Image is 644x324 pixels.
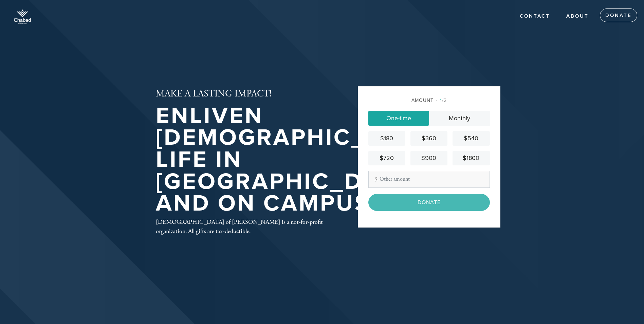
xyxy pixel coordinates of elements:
a: $360 [410,131,447,146]
span: /2 [436,97,447,103]
a: $900 [410,151,447,165]
h1: Enliven [DEMOGRAPHIC_DATA] life in [GEOGRAPHIC_DATA] and on Campus! [156,105,440,215]
a: About [561,10,594,23]
div: Amount [368,97,490,104]
div: $900 [413,154,445,163]
div: $540 [455,134,487,143]
a: Donate [600,8,637,22]
div: $180 [371,134,403,143]
span: 1 [440,97,442,103]
div: $720 [371,154,403,163]
div: $1800 [455,154,487,163]
h2: MAKE A LASTING IMPACT! [156,88,440,100]
img: of_Norman-whiteTop.png [10,3,35,28]
div: $360 [413,134,445,143]
a: $1800 [453,151,490,165]
a: One-time [368,111,429,126]
a: Contact [515,10,555,23]
a: $720 [368,151,405,165]
a: Monthly [429,111,490,126]
a: $540 [453,131,490,146]
div: [DEMOGRAPHIC_DATA] of [PERSON_NAME] is a not-for-profit organization. All gifts are tax-deductible. [156,217,336,236]
a: $180 [368,131,405,146]
input: Other amount [368,171,490,188]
